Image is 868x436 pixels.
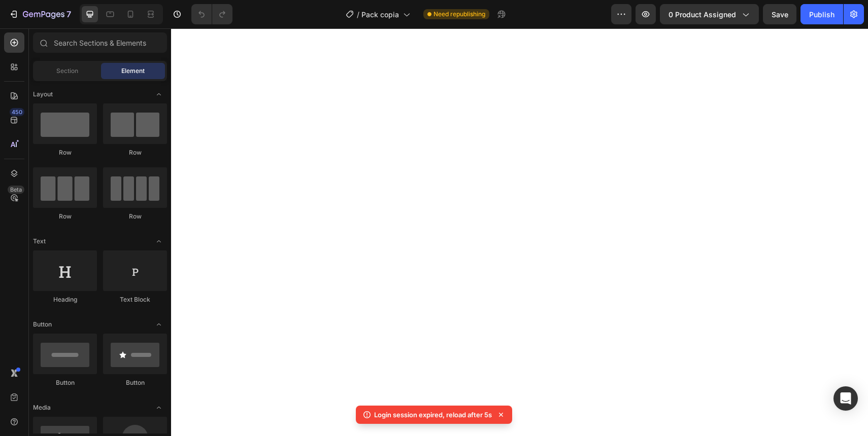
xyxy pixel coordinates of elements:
[33,90,53,99] span: Layout
[103,212,167,221] div: Row
[103,378,167,387] div: Button
[361,9,399,20] span: Pack copia
[357,9,359,20] span: /
[151,399,167,416] span: Toggle open
[374,410,492,420] p: Login session expired, reload after 5s
[66,8,71,20] p: 7
[103,295,167,304] div: Text Block
[433,10,485,19] span: Need republishing
[33,32,167,53] input: Search Sections & Elements
[171,28,868,436] iframe: Design area
[772,10,788,19] span: Save
[33,378,97,387] div: Button
[809,9,834,20] div: Publish
[763,4,796,24] button: Save
[33,295,97,304] div: Heading
[33,403,51,412] span: Media
[800,4,843,24] button: Publish
[121,66,145,76] span: Element
[103,148,167,157] div: Row
[660,4,759,24] button: 0 product assigned
[151,233,167,249] span: Toggle open
[151,86,167,102] span: Toggle open
[833,386,858,411] div: Open Intercom Messenger
[669,9,736,20] span: 0 product assigned
[56,66,78,76] span: Section
[191,4,232,24] div: Undo/Redo
[33,212,97,221] div: Row
[10,108,24,116] div: 450
[4,4,76,24] button: 7
[151,316,167,333] span: Toggle open
[8,186,24,194] div: Beta
[33,320,52,329] span: Button
[33,148,97,157] div: Row
[33,237,46,246] span: Text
